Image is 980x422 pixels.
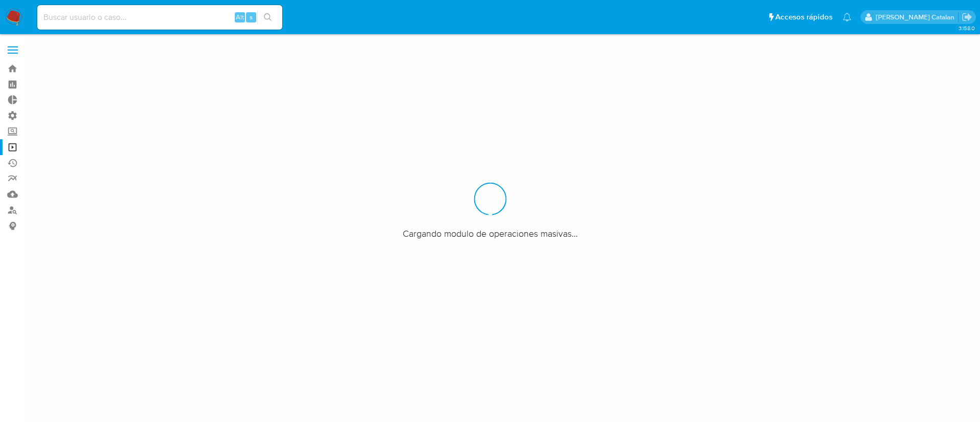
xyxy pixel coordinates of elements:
[250,12,253,22] span: s
[37,11,282,24] input: Buscar usuario o caso...
[876,12,958,22] p: rociodaniela.benavidescatalan@mercadolibre.cl
[843,13,851,21] a: Notificaciones
[775,12,832,22] span: Accesos rápidos
[962,12,972,22] a: Salir
[257,10,278,24] button: search-icon
[236,12,244,22] span: Alt
[403,227,578,239] span: Cargando modulo de operaciones masivas...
